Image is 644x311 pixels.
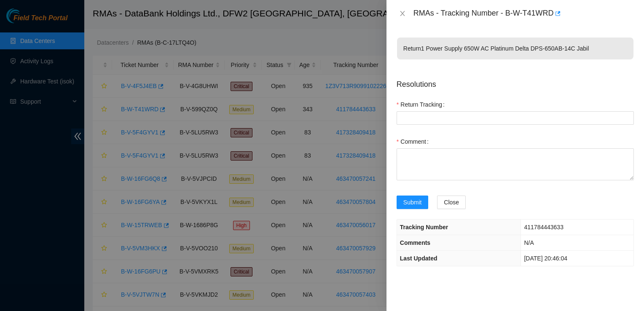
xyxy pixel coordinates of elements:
span: close [399,10,406,17]
span: N/A [524,239,534,246]
span: Submit [403,198,422,207]
p: Resolutions [397,72,634,90]
input: Return Tracking [397,111,634,125]
span: Close [444,198,459,207]
button: Close [397,10,408,18]
label: Comment [397,135,432,148]
span: Tracking Number [400,224,448,231]
span: Comments [400,239,430,246]
button: Close [437,196,466,209]
span: 411784443633 [524,224,563,231]
div: RMAs - Tracking Number - B-W-T41WRD [413,7,634,20]
button: Submit [397,196,429,209]
span: [DATE] 20:46:04 [524,255,567,262]
p: Return 1 Power Supply 650W AC Platinum Delta DPS-650AB-14C Jabil [397,38,633,59]
span: Last Updated [400,255,437,262]
label: Return Tracking [397,98,448,111]
textarea: Comment [397,148,634,180]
